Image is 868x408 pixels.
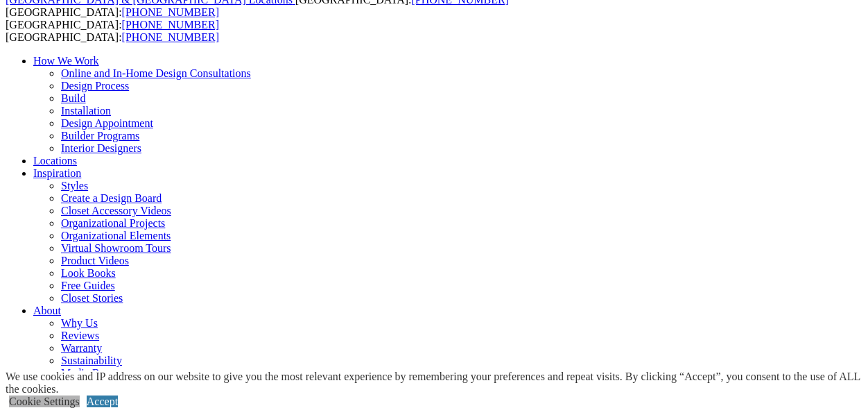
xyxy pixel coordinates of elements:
a: [PHONE_NUMBER] [122,6,219,18]
a: Reviews [61,330,99,341]
a: Locations [33,155,77,167]
a: [PHONE_NUMBER] [122,19,219,31]
a: Design Process [61,80,129,92]
a: Create a Design Board [61,192,162,204]
a: Closet Accessory Videos [61,205,171,216]
a: About [33,305,61,316]
a: Cookie Settings [9,396,80,407]
a: Media Room [61,367,119,379]
a: Interior Designers [61,142,141,154]
a: Accept [87,396,118,407]
a: Closet Stories [61,292,123,304]
a: Free Guides [61,280,115,291]
a: Installation [61,105,111,117]
a: Build [61,92,86,104]
a: Sustainability [61,355,122,366]
a: Design Appointment [61,117,153,129]
a: Online and In-Home Design Consultations [61,67,251,79]
a: Virtual Showroom Tours [61,242,171,254]
a: Why Us [61,317,98,329]
a: Product Videos [61,255,129,266]
a: Styles [61,180,88,192]
span: [GEOGRAPHIC_DATA]: [GEOGRAPHIC_DATA]: [6,19,219,43]
a: Warranty [61,342,102,354]
a: Builder Programs [61,130,139,142]
a: [PHONE_NUMBER] [122,31,219,43]
a: Organizational Projects [61,217,165,229]
div: We use cookies and IP address on our website to give you the most relevant experience by remember... [6,371,868,396]
a: Organizational Elements [61,230,171,241]
a: Inspiration [33,167,81,179]
a: Look Books [61,267,116,279]
a: How We Work [33,55,99,67]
